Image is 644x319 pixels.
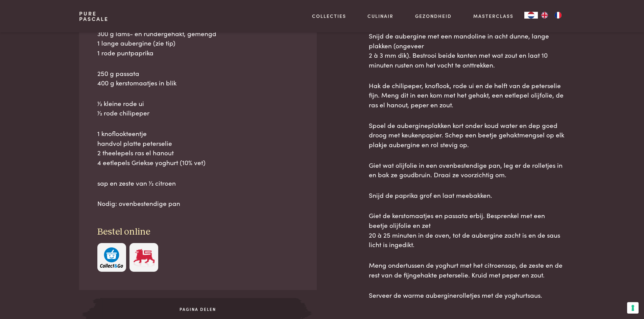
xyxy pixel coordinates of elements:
[369,260,563,279] span: Meng ondertussen de yoghurt met het citroensap, de zeste en de rest van de fijngehakte peterselie...
[97,78,176,87] span: 400 g kerstomaatjes in blik
[100,306,295,312] span: Pagina delen
[369,211,545,230] span: Giet de kerstomaatjes en passata erbij. Besprenkel met een beetje olijfolie en zet
[369,290,542,299] span: Serveer de warme auberginerolletjes met de yoghurtsaus.
[524,12,565,19] aside: Language selected: Nederlands
[538,12,565,19] ul: Language list
[538,12,551,19] a: EN
[524,12,538,19] a: NL
[369,190,492,200] span: Snijd de paprika grof en laat meebakken.
[97,99,144,108] span: 1⁄2 kleine rode ui
[97,48,153,57] span: 1 rode puntpaprika
[97,38,175,47] span: 1 lange aubergine (zie tip)
[551,12,565,19] a: FR
[97,148,174,157] span: 2 theelepels ras el hanout
[133,247,156,268] img: Delhaize
[369,121,564,149] span: Spoel de aubergineplakken kort onder koud water en dep goed droog met keukenpapier. Schep een bee...
[97,29,216,38] span: 300 g lams- en rundergehakt, gemengd
[369,81,564,109] span: Hak de chilipeper, knoflook, rode ui en de helft van de peterselie fijn. Meng dit in een kom met ...
[100,247,123,268] img: c308188babc36a3a401bcb5cb7e020f4d5ab42f7cacd8327e500463a43eeb86c.svg
[97,108,149,117] span: 1⁄2 rode chilipeper
[369,160,563,179] span: Giet wat olijfolie in een ovenbestendige pan, leg er de rolletjes in en bak ze goudbruin. Draai z...
[97,226,299,238] h3: Bestel online
[97,178,176,187] span: sap en zeste van 1⁄2 citroen
[473,12,514,20] a: Masterclass
[524,12,538,19] div: Language
[97,158,206,167] span: 4 eetlepels Griekse yoghurt (10% vet)
[369,50,548,69] span: 2 à 3 mm dik). Bestrooi beide kanten met wat zout en laat 10 minuten rusten om het vocht te ontt...
[627,302,639,314] button: Uw voorkeuren voor toestemming voor trackingtechnologieën
[369,230,560,249] span: 20 à 25 minuten in de oven, tot de aubergine zacht is en de saus licht is ingedikt.
[97,138,172,148] span: handvol platte peterselie
[97,198,180,208] span: Nodig: ovenbestendige pan
[97,69,139,78] span: 250 g passata
[79,11,109,22] a: PurePascale
[312,12,346,20] a: Collecties
[415,12,452,20] a: Gezondheid
[367,12,393,20] a: Culinair
[369,31,549,50] span: Snijd de aubergine met een mandoline in acht dunne, lange plakken (ongeveer
[97,129,147,138] span: 1 knoflookteentje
